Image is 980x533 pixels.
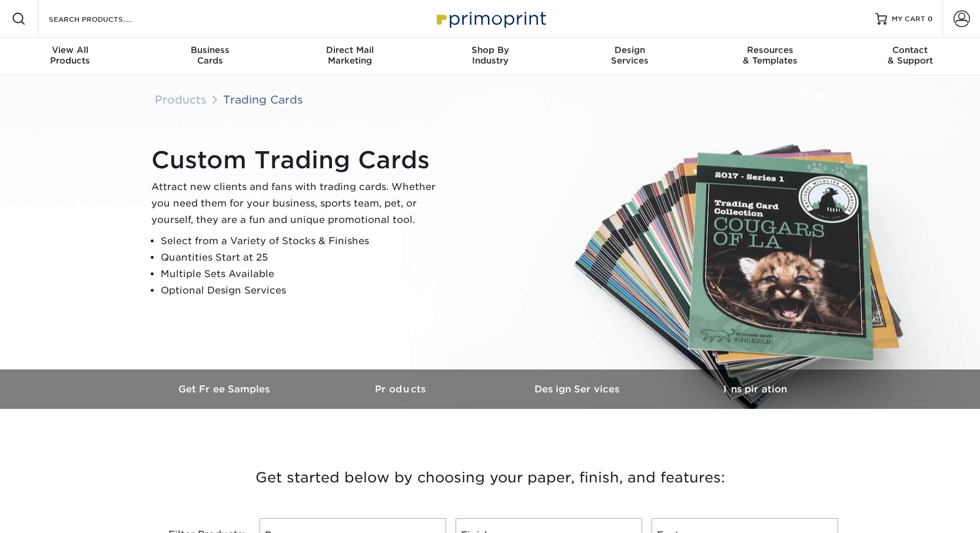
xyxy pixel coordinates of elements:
h3: Get Free Samples [137,384,314,395]
span: 0 [928,15,933,23]
a: Trading Cards [223,93,303,106]
div: Services [560,45,700,66]
span: MY CART [892,14,925,24]
a: Products [314,369,490,409]
span: Resources [700,45,840,55]
div: & Support [840,45,980,66]
h3: Design Services [490,384,667,395]
a: Get Free Samples [137,369,314,409]
span: Shop By [420,45,560,55]
li: Select from a Variety of Stocks & Finishes [161,233,446,249]
h1: Custom Trading Cards [151,146,446,174]
p: Attract new clients and fans with trading cards. Whether you need them for your business, sports ... [151,179,446,228]
a: Shop ByIndustry [420,38,560,75]
div: Industry [420,45,560,66]
a: Direct MailMarketing [280,38,420,75]
li: Optional Design Services [161,282,446,299]
span: Contact [840,45,980,55]
h3: Products [314,384,490,395]
div: Cards [140,45,280,66]
a: Resources& Templates [700,38,840,75]
a: BusinessCards [140,38,280,75]
a: DesignServices [560,38,700,75]
a: Contact& Support [840,38,980,75]
li: Quantities Start at 25 [161,249,446,266]
input: SEARCH PRODUCTS..... [48,12,162,26]
span: Business [140,45,280,55]
li: Multiple Sets Available [161,266,446,282]
h3: Inspiration [667,384,843,395]
img: Primoprint [431,6,549,31]
span: Direct Mail [280,45,420,55]
h3: Get started below by choosing your paper, finish, and features: [146,451,835,504]
a: Products [155,93,207,106]
div: Marketing [280,45,420,66]
a: Inspiration [667,369,843,409]
div: & Templates [700,45,840,66]
a: Design Services [490,369,667,409]
span: Design [560,45,700,55]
